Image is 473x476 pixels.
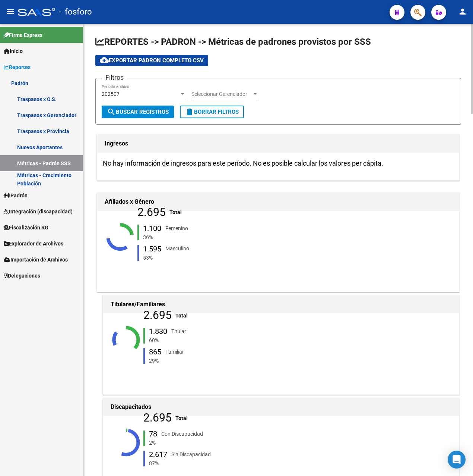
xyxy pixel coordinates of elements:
div: 2.695 [137,208,166,216]
mat-icon: person [458,7,467,16]
div: 60% [147,336,243,344]
span: REPORTES -> PADRON -> Métricas de padrones provistos por SSS [95,37,371,47]
div: Con Discapacidad [161,430,203,438]
span: Buscar Registros [107,109,169,115]
button: Borrar Filtros [180,106,244,118]
span: Importación de Archivos [4,256,68,264]
div: Open Intercom Messenger [448,451,466,469]
mat-icon: search [107,107,116,116]
div: 29% [147,357,243,365]
span: Delegaciones [4,272,40,280]
div: Total [175,414,188,422]
div: Familiar [165,348,184,356]
h1: Titulares/Familiares [111,298,452,310]
span: Exportar Padron Completo CSV [100,57,204,64]
div: 78 [149,430,157,438]
div: Femenino [165,224,188,232]
span: Firma Express [4,31,42,39]
h1: Discapacitados [111,401,452,413]
div: 1.595 [143,245,161,253]
div: 53% [142,254,237,262]
h3: No hay información de ingresos para este período. No es posible calcular los valores per cápita. [103,158,454,169]
div: Total [169,208,182,216]
span: 202507 [102,91,120,97]
div: Total [175,311,188,320]
div: 1.830 [149,328,167,335]
h1: Ingresos [105,138,452,150]
div: 87% [147,459,243,467]
span: Fiscalización RG [4,223,48,232]
div: 2% [147,439,243,447]
mat-icon: cloud_download [100,56,109,65]
div: 2.617 [149,451,167,458]
div: 2.695 [143,414,172,422]
span: Seleccionar Gerenciador [191,91,252,97]
div: 865 [149,348,161,356]
button: Buscar Registros [102,106,174,118]
div: 2.695 [143,311,172,319]
div: Masculino [165,244,189,253]
div: 1.100 [143,225,161,232]
mat-icon: menu [6,7,15,16]
span: Inicio [4,47,23,55]
div: Sin Discapacidad [171,450,211,458]
span: Integración (discapacidad) [4,207,73,216]
h3: Filtros [102,72,127,83]
span: - fosforo [59,4,92,20]
mat-icon: delete [185,107,194,116]
div: 36% [142,233,237,241]
span: Reportes [4,63,31,71]
span: Explorador de Archivos [4,239,63,248]
h1: Afiliados x Género [105,196,452,208]
span: Borrar Filtros [185,109,239,115]
div: Titular [171,327,186,335]
span: Padrón [4,191,28,200]
button: Exportar Padron Completo CSV [95,55,208,66]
